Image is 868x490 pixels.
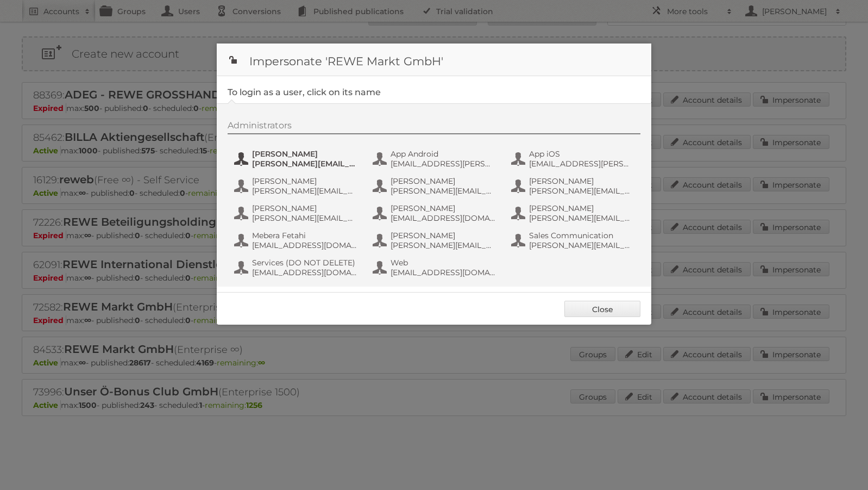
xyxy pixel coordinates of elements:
[372,257,499,278] button: Web [EMAIL_ADDRESS][DOMAIN_NAME]
[228,120,640,134] div: Administrators
[233,148,361,170] button: [PERSON_NAME] [PERSON_NAME][EMAIL_ADDRESS][PERSON_NAME][DOMAIN_NAME]
[228,87,381,97] legend: To login as a user, click on its name
[233,230,361,251] button: Mebera Fetahi [EMAIL_ADDRESS][DOMAIN_NAME]
[391,186,496,196] span: [PERSON_NAME][EMAIL_ADDRESS][PERSON_NAME][DOMAIN_NAME]
[391,240,496,250] span: [PERSON_NAME][EMAIL_ADDRESS][DOMAIN_NAME]
[252,149,357,159] span: [PERSON_NAME]
[529,149,634,159] span: App iOS
[391,213,496,223] span: [EMAIL_ADDRESS][DOMAIN_NAME]
[252,213,357,223] span: [PERSON_NAME][EMAIL_ADDRESS][DOMAIN_NAME]
[529,203,634,213] span: [PERSON_NAME]
[391,258,496,268] span: Web
[252,203,357,213] span: [PERSON_NAME]
[233,175,361,197] button: [PERSON_NAME] [PERSON_NAME][EMAIL_ADDRESS][PERSON_NAME][DOMAIN_NAME]
[510,148,638,170] button: App iOS [EMAIL_ADDRESS][PERSON_NAME][DOMAIN_NAME]
[372,202,499,224] button: [PERSON_NAME] [EMAIL_ADDRESS][DOMAIN_NAME]
[372,175,499,197] button: [PERSON_NAME] [PERSON_NAME][EMAIL_ADDRESS][PERSON_NAME][DOMAIN_NAME]
[391,203,496,213] span: [PERSON_NAME]
[252,186,357,196] span: [PERSON_NAME][EMAIL_ADDRESS][PERSON_NAME][DOMAIN_NAME]
[564,301,640,317] a: Close
[529,213,634,223] span: [PERSON_NAME][EMAIL_ADDRESS][PERSON_NAME][DOMAIN_NAME]
[391,176,496,186] span: [PERSON_NAME]
[510,175,638,197] button: [PERSON_NAME] [PERSON_NAME][EMAIL_ADDRESS][PERSON_NAME][DOMAIN_NAME]
[529,231,634,240] span: Sales Communication
[529,159,634,169] span: [EMAIL_ADDRESS][PERSON_NAME][DOMAIN_NAME]
[391,231,496,240] span: [PERSON_NAME]
[252,240,357,250] span: [EMAIL_ADDRESS][DOMAIN_NAME]
[510,230,638,251] button: Sales Communication [PERSON_NAME][EMAIL_ADDRESS][PERSON_NAME][DOMAIN_NAME]
[233,202,361,224] button: [PERSON_NAME] [PERSON_NAME][EMAIL_ADDRESS][DOMAIN_NAME]
[510,202,638,224] button: [PERSON_NAME] [PERSON_NAME][EMAIL_ADDRESS][PERSON_NAME][DOMAIN_NAME]
[391,268,496,277] span: [EMAIL_ADDRESS][DOMAIN_NAME]
[252,159,357,169] span: [PERSON_NAME][EMAIL_ADDRESS][PERSON_NAME][DOMAIN_NAME]
[217,44,651,76] h1: Impersonate 'REWE Markt GmbH'
[252,231,357,240] span: Mebera Fetahi
[529,240,634,250] span: [PERSON_NAME][EMAIL_ADDRESS][PERSON_NAME][DOMAIN_NAME]
[372,148,499,170] button: App Android [EMAIL_ADDRESS][PERSON_NAME][DOMAIN_NAME]
[233,257,361,278] button: Services (DO NOT DELETE) [EMAIL_ADDRESS][DOMAIN_NAME]
[391,159,496,169] span: [EMAIL_ADDRESS][PERSON_NAME][DOMAIN_NAME]
[529,176,634,186] span: [PERSON_NAME]
[252,176,357,186] span: [PERSON_NAME]
[252,258,357,268] span: Services (DO NOT DELETE)
[529,186,634,196] span: [PERSON_NAME][EMAIL_ADDRESS][PERSON_NAME][DOMAIN_NAME]
[252,268,357,277] span: [EMAIL_ADDRESS][DOMAIN_NAME]
[372,230,499,251] button: [PERSON_NAME] [PERSON_NAME][EMAIL_ADDRESS][DOMAIN_NAME]
[391,149,496,159] span: App Android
